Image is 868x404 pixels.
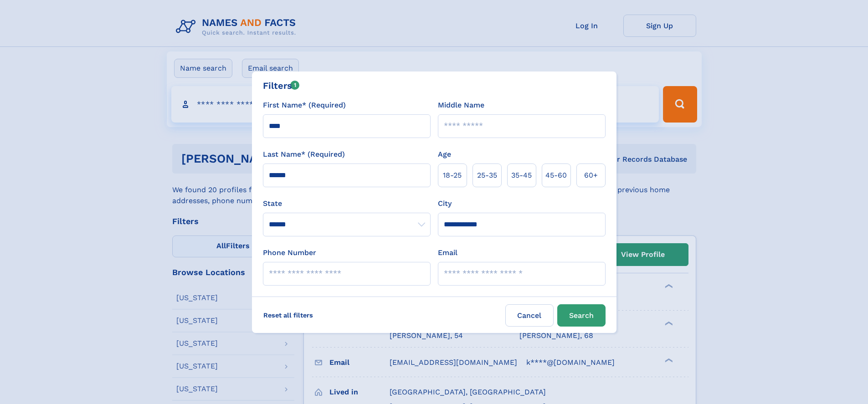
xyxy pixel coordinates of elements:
label: State [263,198,431,209]
span: 60+ [584,170,598,181]
label: Reset all filters [257,304,319,326]
label: City [438,198,452,209]
span: 35‑45 [511,170,532,181]
label: First Name* (Required) [263,100,346,111]
label: Phone Number [263,247,316,258]
button: Search [557,304,606,327]
label: Last Name* (Required) [263,149,345,160]
label: Email [438,247,457,258]
label: Middle Name [438,100,484,111]
label: Cancel [505,304,554,327]
span: 45‑60 [545,170,567,181]
span: 25‑35 [477,170,497,181]
span: 18‑25 [443,170,462,181]
div: Filters [263,79,300,92]
label: Age [438,149,451,160]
